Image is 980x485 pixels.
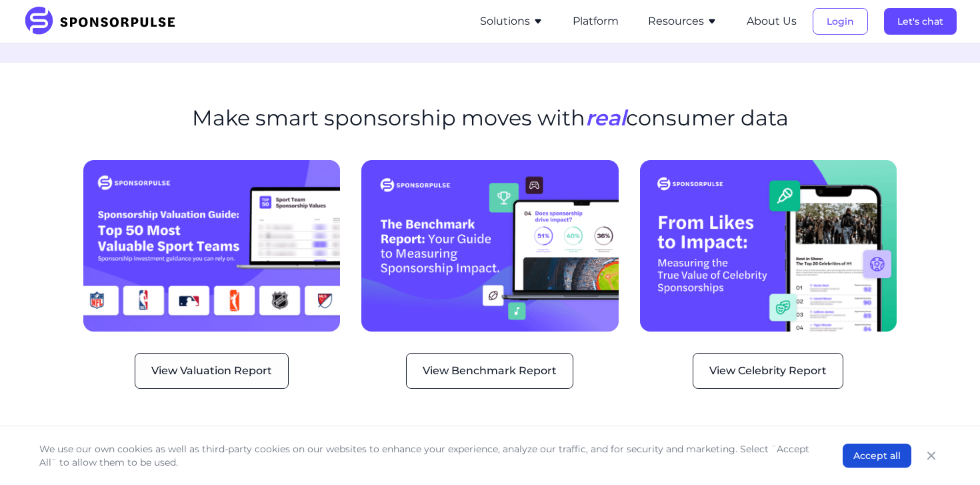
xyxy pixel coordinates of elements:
a: Let's chat [884,15,957,27]
button: View Celebrity Report [693,353,843,389]
button: Login [813,8,868,35]
a: Login [813,15,868,27]
button: Accept all [843,444,911,468]
iframe: Chat Widget [913,421,980,485]
button: Let's chat [884,8,957,35]
button: View Benchmark Report [406,353,573,389]
h2: Make smart sponsorship moves with consumer data [192,105,789,131]
img: SponsorPulse [23,7,185,36]
button: Solutions [480,13,543,29]
button: Platform [573,13,619,29]
button: About Us [747,13,797,29]
a: Platform [573,15,619,27]
p: We use our own cookies as well as third-party cookies on our websites to enhance your experience,... [39,442,816,469]
button: Resources [648,13,717,29]
a: About Us [747,15,797,27]
button: View Valuation Report [135,353,289,389]
span: real [585,105,626,131]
